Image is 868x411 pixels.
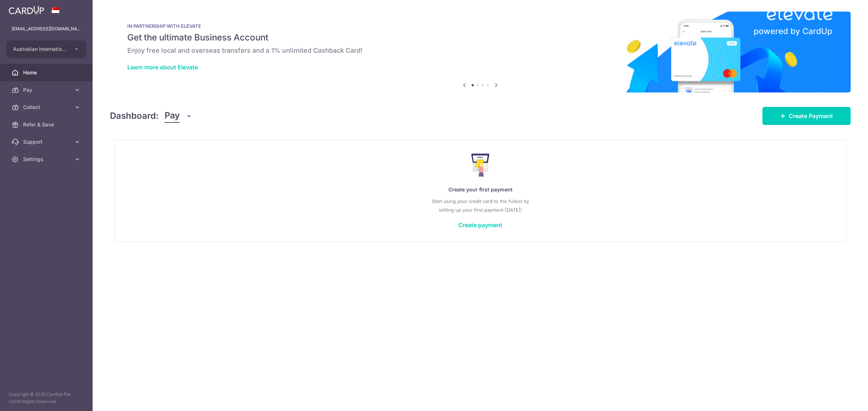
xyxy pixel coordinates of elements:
[789,112,833,120] span: Create Payment
[762,107,851,125] a: Create Payment
[23,156,71,163] span: Settings
[165,109,192,123] button: Pay
[165,109,180,123] span: Pay
[9,6,44,14] img: CardUp
[23,121,71,128] span: Refer & Save
[23,86,71,94] span: Pay
[13,46,67,53] span: Australian International School Pte Ltd
[110,12,851,92] img: Renovation banner
[12,25,81,33] p: [EMAIL_ADDRESS][DOMAIN_NAME]
[110,109,159,122] h4: Dashboard:
[23,138,71,146] span: Support
[129,185,831,194] p: Create your first payment
[23,69,71,76] span: Home
[127,32,833,43] h5: Get the ultimate Business Account
[7,40,86,58] button: Australian International School Pte Ltd
[471,153,490,177] img: Make Payment
[127,46,833,55] h6: Enjoy free local and overseas transfers and a 1% unlimited Cashback Card!
[458,221,502,229] a: Create payment
[127,64,198,71] a: Learn more about Elevate
[127,23,833,29] p: IN PARTNERSHIP WITH ELEVATE
[23,104,71,111] span: Collect
[129,197,831,214] p: Start using your credit card to the fullest by setting up your first payment [DATE]!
